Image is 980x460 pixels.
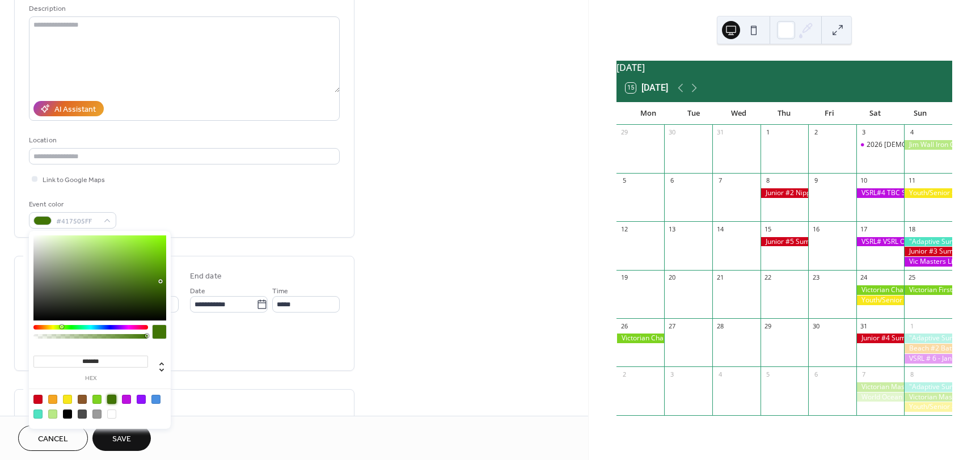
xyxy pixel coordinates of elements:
div: Jim Wall Iron Classic - Torquay SLSC [904,140,952,150]
div: 2026 Ladies Lunch [856,140,905,150]
div: #BD10E0 [122,395,131,404]
span: #417505FF [56,216,98,227]
div: Junior #4 Summer Carnival (Mordialloc LSC) [856,334,905,343]
div: 11 [907,176,916,185]
div: AI Assistant [54,104,96,116]
div: Victorian Champion Lifesaver Jan Juc SLSC [856,285,905,295]
span: Time [272,285,288,297]
div: Victorian Masters Lifesaving Championships - Water Point Leo SLSC [856,382,905,392]
div: Youth/Senior #5 Summer Carnival Point Leo SLSC [904,402,952,412]
div: Tue [671,102,716,125]
div: 3 [860,128,868,137]
div: 8 [907,370,916,378]
div: Description [29,3,337,15]
div: 13 [668,225,676,233]
div: Location [29,134,337,146]
div: Vic Masters Lifesaving Championships - Anglesea SLSC [904,257,952,267]
div: End date [190,271,222,282]
div: 15 [764,225,772,233]
div: 30 [812,322,820,330]
div: 22 [764,273,772,282]
div: Mon [626,102,671,125]
div: Event color [29,199,114,210]
div: 1 [764,128,772,137]
div: #F5A623 [48,395,57,404]
button: Cancel [18,425,88,451]
div: 18 [907,225,916,233]
label: hex [33,375,148,382]
div: Victorian Masters Lifesaving Championships - Beach Point Leo SLSC [904,393,952,402]
div: #8B572A [78,395,87,404]
div: #FFFFFF [107,410,116,419]
div: 23 [812,273,820,282]
div: "Adaptive Summer Carnival #5 Point Leo SLSC" [904,382,952,392]
div: 21 [716,273,724,282]
div: 2 [620,370,628,378]
div: VSRL # 6 - Jan Juc SLSC [904,354,952,364]
div: 14 [716,225,724,233]
div: Junior #5 Summer Carnival (Ocean Grove SLSC) [761,237,809,247]
span: Cancel [38,433,68,445]
div: #9013FE [137,395,146,404]
div: "Adaptive Summer Carnival #4 Mordialloc LSC" [904,334,952,343]
div: 16 [812,225,820,233]
div: 6 [812,370,820,378]
div: "Adaptive Summer Carnival #3 Mount Martha LSC" [904,237,952,247]
div: 5 [764,370,772,378]
div: 7 [716,176,724,185]
div: Sat [852,102,898,125]
div: #4A4A4A [78,410,87,419]
span: Date [190,285,205,297]
div: 31 [716,128,724,137]
div: 12 [620,225,628,233]
div: 9 [812,176,820,185]
div: 4 [907,128,916,137]
div: #B8E986 [48,410,57,419]
div: 30 [668,128,676,137]
div: 2026 [DEMOGRAPHIC_DATA] Lunch [867,140,979,150]
div: 20 [668,273,676,282]
div: 6 [668,176,676,185]
div: [DATE] [616,61,952,74]
button: Save [92,425,151,451]
div: 2 [812,128,820,137]
div: #417505 [107,395,116,404]
div: 4 [716,370,724,378]
div: 19 [620,273,628,282]
div: Fri [807,102,852,125]
div: Youth/Senior #3 Summer Carnival Anglesea SLSC [904,188,952,198]
div: 3 [668,370,676,378]
div: 17 [860,225,868,233]
div: #7ED321 [92,395,102,404]
div: Sun [898,102,943,125]
div: Thu [762,102,807,125]
div: #000000 [63,410,72,419]
div: 7 [860,370,868,378]
div: Wed [716,102,762,125]
div: Junior #2 Nipper Fest Fisherman's Beach (Torquay) [761,188,809,198]
button: 15[DATE] [622,80,672,96]
div: 25 [907,273,916,282]
div: #F8E71C [63,395,72,404]
div: 27 [668,322,676,330]
div: Victorian Champion Patrol South Melbourne LSC [616,334,665,343]
button: AI Assistant [33,101,104,116]
div: Victorian First Aid All Ages South Melbourne LSC [904,285,952,295]
div: #9B9B9B [92,410,102,419]
div: 8 [764,176,772,185]
div: #50E3C2 [33,410,43,419]
div: 24 [860,273,868,282]
div: 28 [716,322,724,330]
div: VSRL#4 TBC SLSC [856,188,905,198]
div: 29 [620,128,628,137]
div: 10 [860,176,868,185]
span: Link to Google Maps [43,174,105,186]
div: VSRL# VSRL Open - Anglesea SLSC [856,237,905,247]
div: Beach #2 Battle of the Beach [904,344,952,353]
div: 29 [764,322,772,330]
div: 31 [860,322,868,330]
div: 5 [620,176,628,185]
div: World Ocean Series - Lorne SLSC [856,393,905,402]
div: Youth/Senior #4 Battle of The Waves Jan Juc SLSC [856,296,905,305]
